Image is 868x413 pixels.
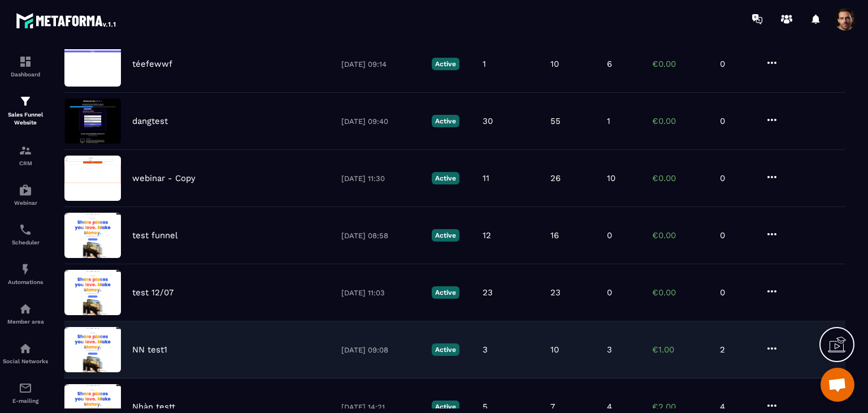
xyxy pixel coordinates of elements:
[3,135,48,175] a: formationformationCRM
[3,333,48,373] a: social-networksocial-networkSocial Networks
[720,402,754,412] p: 4
[607,59,612,69] p: 6
[607,173,615,183] p: 10
[720,59,754,69] p: 0
[19,381,32,395] img: email
[483,345,488,355] p: 3
[132,116,168,126] p: dangtest
[19,144,32,157] img: formation
[341,346,420,354] p: [DATE] 09:08
[483,116,493,126] p: 30
[483,402,488,412] p: 5
[720,116,754,126] p: 0
[3,214,48,254] a: schedulerschedulerScheduler
[132,287,173,298] p: test 12/07
[432,58,459,70] p: Active
[132,173,196,183] p: webinar - Copy
[64,98,121,144] img: image
[652,116,709,126] p: €0.00
[3,358,48,364] p: Social Networks
[3,254,48,294] a: automationsautomationsAutomations
[652,230,709,240] p: €0.00
[550,287,561,298] p: 23
[821,368,854,402] a: Mở cuộc trò chuyện
[432,115,459,127] p: Active
[19,55,32,68] img: formation
[3,71,48,78] p: Dashboard
[720,230,754,240] p: 0
[550,116,561,126] p: 55
[19,223,32,236] img: scheduler
[432,172,459,184] p: Active
[432,343,459,356] p: Active
[341,403,420,411] p: [DATE] 14:21
[3,175,48,214] a: automationsautomationsWebinar
[19,263,32,276] img: automations
[652,345,709,355] p: €1.00
[720,173,754,183] p: 0
[132,230,178,240] p: test funnel
[132,59,172,69] p: téefewwf
[64,270,121,315] img: image
[550,402,555,412] p: 7
[341,174,420,183] p: [DATE] 11:30
[432,401,459,413] p: Active
[3,160,48,166] p: CRM
[341,289,420,297] p: [DATE] 11:03
[483,287,493,298] p: 23
[652,59,709,69] p: €0.00
[3,294,48,333] a: automationsautomationsMember area
[3,239,48,246] p: Scheduler
[341,60,420,68] p: [DATE] 09:14
[483,230,491,240] p: 12
[607,402,612,412] p: 4
[720,345,754,355] p: 2
[132,402,175,412] p: Nhàn testt
[3,319,48,325] p: Member area
[3,279,48,285] p: Automations
[3,398,48,404] p: E-mailing
[550,230,559,240] p: 16
[19,183,32,197] img: automations
[19,302,32,316] img: automations
[64,327,121,372] img: image
[607,345,612,355] p: 3
[652,173,709,183] p: €0.00
[64,156,121,201] img: image
[607,116,610,126] p: 1
[64,41,121,87] img: image
[3,111,48,127] p: Sales Funnel Website
[483,173,489,183] p: 11
[483,59,486,69] p: 1
[64,213,121,258] img: image
[652,402,709,412] p: €2.00
[341,231,420,240] p: [DATE] 08:58
[550,345,559,355] p: 10
[3,46,48,86] a: formationformationDashboard
[341,117,420,126] p: [DATE] 09:40
[3,86,48,135] a: formationformationSales Funnel Website
[550,173,561,183] p: 26
[550,59,559,69] p: 10
[132,345,167,355] p: NN test1
[3,200,48,206] p: Webinar
[19,94,32,108] img: formation
[16,10,118,31] img: logo
[432,286,459,299] p: Active
[720,287,754,298] p: 0
[19,342,32,355] img: social-network
[432,229,459,242] p: Active
[607,287,612,298] p: 0
[3,373,48,412] a: emailemailE-mailing
[607,230,612,240] p: 0
[652,287,709,298] p: €0.00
